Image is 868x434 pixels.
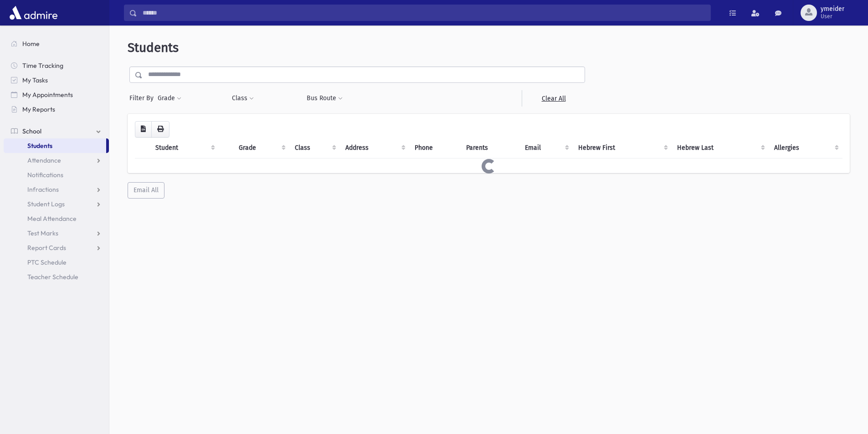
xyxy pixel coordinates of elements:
span: Test Marks [27,229,58,237]
a: Teacher Schedule [4,270,109,284]
span: School [22,127,41,135]
span: User [821,13,844,20]
button: Grade [157,90,182,107]
span: My Reports [22,105,55,113]
span: Teacher Schedule [27,273,78,281]
a: School [4,124,109,138]
a: Time Tracking [4,58,109,73]
a: Infractions [4,182,109,197]
th: Grade [233,138,289,158]
button: Email All [128,182,164,199]
th: Hebrew Last [672,138,769,158]
a: Attendance [4,153,109,168]
img: AdmirePro [7,4,60,22]
th: Allergies [769,138,842,158]
a: PTC Schedule [4,255,109,270]
button: Class [231,90,254,107]
span: My Tasks [22,76,48,84]
th: Email [519,138,573,158]
span: ymeider [821,5,844,13]
th: Student [150,138,219,158]
span: Attendance [27,156,61,164]
span: Meal Attendance [27,214,77,223]
button: CSV [135,121,152,138]
span: Student Logs [27,200,65,208]
a: My Tasks [4,73,109,87]
a: Test Marks [4,226,109,240]
th: Address [340,138,409,158]
a: Students [4,138,106,153]
a: Meal Attendance [4,211,109,226]
span: Students [27,142,52,150]
button: Bus Route [306,90,343,107]
a: Home [4,36,109,51]
input: Search [137,5,710,21]
span: Students [128,40,179,55]
th: Hebrew First [573,138,671,158]
button: Print [151,121,169,138]
a: Report Cards [4,240,109,255]
th: Parents [461,138,519,158]
a: Notifications [4,168,109,182]
span: Home [22,40,40,48]
span: Report Cards [27,244,66,252]
a: Clear All [522,90,585,107]
th: Phone [409,138,461,158]
a: My Appointments [4,87,109,102]
span: PTC Schedule [27,258,67,266]
span: Filter By [129,93,157,103]
th: Class [289,138,340,158]
span: Time Tracking [22,61,63,70]
span: My Appointments [22,91,73,99]
a: My Reports [4,102,109,117]
a: Student Logs [4,197,109,211]
span: Infractions [27,185,59,194]
span: Notifications [27,171,63,179]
